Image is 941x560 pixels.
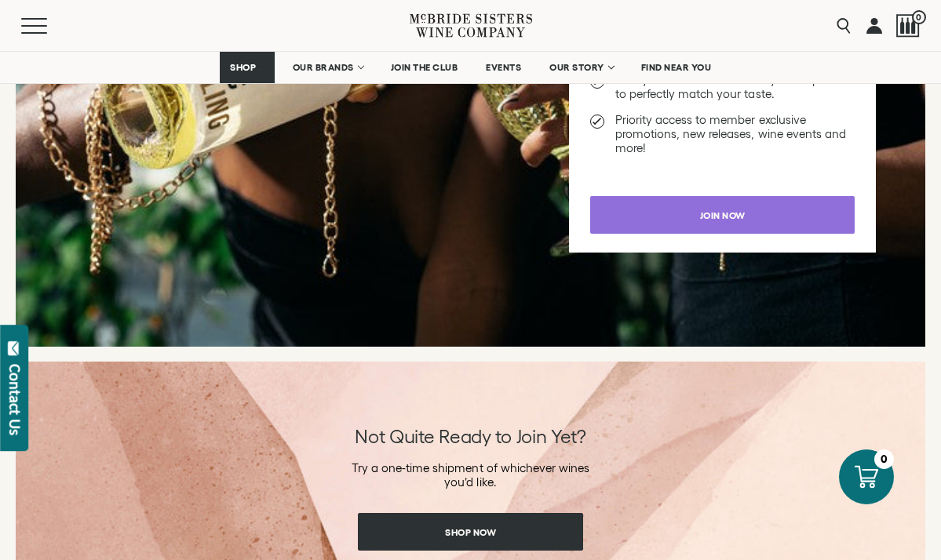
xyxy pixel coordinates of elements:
li: Priority access to member exclusive promotions, new releases, wine events and more! [590,113,855,155]
div: Contact Us [7,364,23,435]
a: OUR STORY [539,52,623,83]
span: Yet? [551,426,586,447]
span: OUR STORY [549,62,604,73]
a: OUR BRANDS [283,52,373,83]
p: Try a one-time shipment of whichever wines you’d like. [345,461,596,489]
a: Join now [590,196,855,234]
a: JOIN THE CLUB [381,52,469,83]
li: Always Customizable: Tailor your shipment to perfectly match your taste. [590,73,855,101]
span: to [495,426,511,447]
span: Ready [439,426,491,447]
span: Shop Now [418,517,523,547]
a: EVENTS [476,52,531,83]
span: Join [516,426,547,447]
span: Not [355,426,385,447]
button: Mobile Menu Trigger [21,18,78,34]
a: Shop Now [358,513,583,551]
a: FIND NEAR YOU [631,52,722,83]
a: SHOP [220,52,275,83]
span: Join now [673,200,773,231]
span: OUR BRANDS [293,62,354,73]
span: SHOP [230,62,257,73]
span: FIND NEAR YOU [641,62,712,73]
span: Quite [389,426,435,447]
div: 0 [874,449,894,469]
span: JOIN THE CLUB [391,62,458,73]
span: 0 [912,10,926,24]
span: EVENTS [486,62,521,73]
